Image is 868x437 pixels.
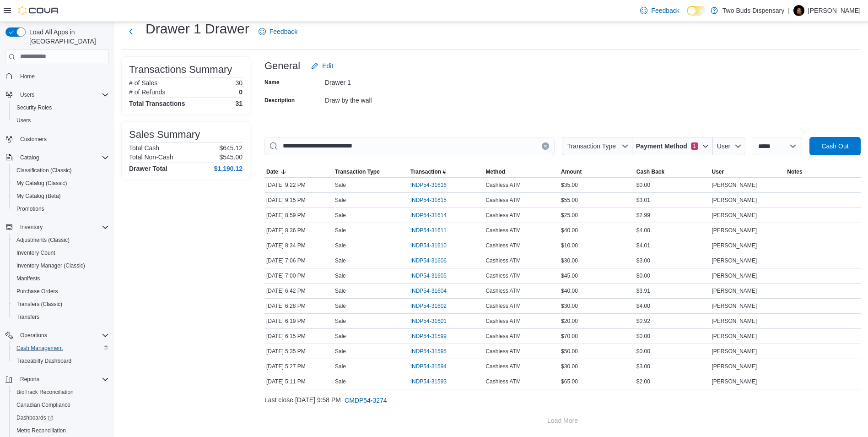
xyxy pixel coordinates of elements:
[636,1,683,20] a: Feedback
[710,166,786,177] button: User
[485,348,520,355] span: Cashless ATM
[410,242,447,249] span: INDP54-31610
[561,272,578,279] span: $45.00
[129,153,173,161] h6: Total Non-Cash
[13,425,70,436] a: Metrc Reconciliation
[547,416,578,425] span: Load More
[542,142,549,150] button: Clear input
[485,212,520,219] span: Cashless ATM
[335,227,346,234] p: Sale
[325,75,447,86] div: Drawer 1
[16,167,72,174] span: Classification (Classic)
[410,168,446,175] span: Transaction #
[335,348,346,355] p: Sale
[13,165,75,176] a: Classification (Classic)
[264,166,333,177] button: Date
[270,27,297,36] span: Feedback
[410,378,447,385] span: INDP54-31593
[410,363,447,370] span: INDP54-31594
[266,168,278,175] span: Date
[410,316,456,327] button: INDP54-31601
[146,20,249,38] h1: Drawer 1 Drawer
[485,287,520,295] span: Cashless ATM
[13,273,43,284] a: Manifests
[335,378,346,385] p: Sale
[713,137,745,155] button: User
[13,286,62,297] a: Purchase Orders
[410,197,447,204] span: INDP54-31615
[410,212,447,219] span: INDP54-31614
[13,311,43,322] a: Transfers
[219,153,243,161] p: $545.00
[712,212,757,219] span: [PERSON_NAME]
[2,221,113,234] button: Inventory
[264,210,333,221] div: [DATE] 8:59 PM
[2,151,113,164] button: Catalog
[16,104,52,111] span: Security Roles
[13,102,109,113] span: Security Roles
[2,373,113,386] button: Reports
[635,346,710,357] div: $0.00
[561,333,578,340] span: $70.00
[345,396,387,405] span: CMDP54-3274
[16,192,61,200] span: My Catalog (Beta)
[255,22,301,41] a: Feedback
[335,257,346,264] p: Sale
[410,255,456,266] button: INDP54-31606
[2,132,113,146] button: Customers
[129,88,165,96] h6: # of Refunds
[561,227,578,234] span: $40.00
[410,210,456,221] button: INDP54-31614
[712,181,757,189] span: [PERSON_NAME]
[485,197,520,204] span: Cashless ATM
[26,27,109,46] span: Load All Apps in [GEOGRAPHIC_DATA]
[561,378,578,385] span: $65.00
[712,287,757,295] span: [PERSON_NAME]
[691,142,698,150] span: 1 active filters
[410,317,447,325] span: INDP54-31601
[635,166,710,177] button: Cash Back
[712,363,757,370] span: [PERSON_NAME]
[809,137,861,155] button: Cash Out
[9,411,113,424] a: Dashboards
[9,202,113,215] button: Promotions
[9,190,113,202] button: My Catalog (Beta)
[264,285,333,296] div: [DATE] 6:42 PM
[129,144,159,152] h6: Total Cash
[562,137,632,155] button: Transaction Type
[264,376,333,387] div: [DATE] 5:11 PM
[16,222,46,233] button: Inventory
[410,361,456,372] button: INDP54-31594
[335,333,346,340] p: Sale
[9,246,113,259] button: Inventory Count
[561,257,578,264] span: $30.00
[13,299,109,310] span: Transfers (Classic)
[635,195,710,206] div: $3.01
[13,311,109,322] span: Transfers
[13,286,109,297] span: Purchase Orders
[13,260,109,271] span: Inventory Manager (Classic)
[322,61,333,71] span: Edit
[325,93,447,104] div: Draw by the wall
[9,177,113,190] button: My Catalog (Classic)
[410,302,447,310] span: INDP54-31602
[712,348,757,355] span: [PERSON_NAME]
[20,136,47,143] span: Customers
[13,235,109,246] span: Adjustments (Classic)
[16,236,70,244] span: Adjustments (Classic)
[635,331,710,342] div: $0.00
[712,378,757,385] span: [PERSON_NAME]
[410,225,456,236] button: INDP54-31611
[485,168,505,175] span: Method
[16,374,109,385] span: Reports
[2,88,113,101] button: Users
[410,270,456,281] button: INDP54-31605
[264,97,295,104] label: Description
[16,374,43,385] button: Reports
[712,257,757,264] span: [PERSON_NAME]
[335,197,346,204] p: Sale
[712,302,757,310] span: [PERSON_NAME]
[335,363,346,370] p: Sale
[9,234,113,246] button: Adjustments (Classic)
[13,399,74,410] a: Canadian Compliance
